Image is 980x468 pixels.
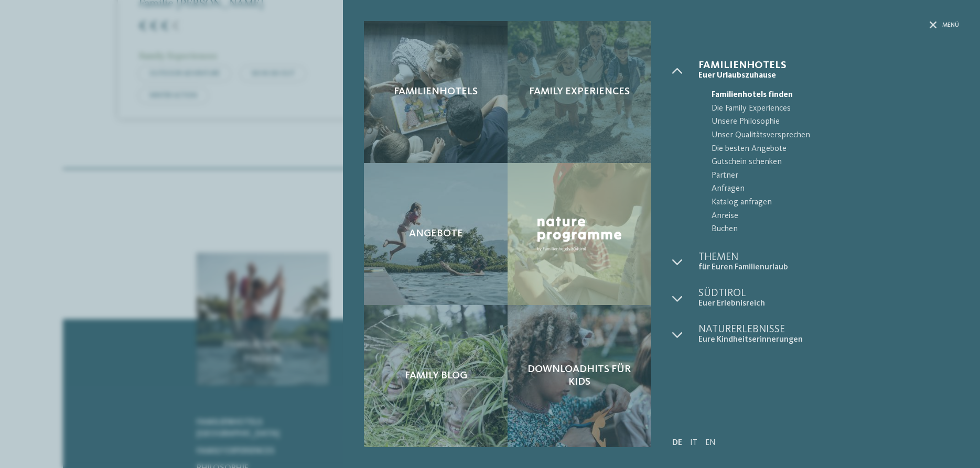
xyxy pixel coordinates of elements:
a: Familienhotels gesucht? Hier findet ihr die besten! Familienhotels [364,21,508,163]
span: Die besten Angebote [712,143,959,156]
img: Nature Programme [534,213,625,254]
span: Anreise [712,210,959,223]
a: Familienhotels gesucht? Hier findet ihr die besten! Nature Programme [508,163,651,305]
a: Familienhotels gesucht? Hier findet ihr die besten! Angebote [364,163,508,305]
a: Anfragen [698,182,959,196]
span: Buchen [712,223,959,236]
span: Family Blog [405,369,467,382]
a: Familienhotels gesucht? Hier findet ihr die besten! Family Experiences [508,21,651,163]
span: Anfragen [712,182,959,196]
span: Euer Erlebnisreich [698,299,959,309]
span: Familienhotels [698,60,959,71]
a: Katalog anfragen [698,196,959,210]
a: Familienhotels Euer Urlaubszuhause [698,60,959,81]
span: Südtirol [698,288,959,299]
span: Themen [698,252,959,263]
a: Die besten Angebote [698,143,959,156]
a: EN [705,439,716,447]
a: Familienhotels finden [698,89,959,102]
a: Naturerlebnisse Eure Kindheitserinnerungen [698,324,959,345]
a: Gutschein schenken [698,156,959,169]
span: Euer Urlaubszuhause [698,71,959,81]
span: Partner [712,169,959,183]
span: Unser Qualitätsversprechen [712,129,959,143]
a: Unser Qualitätsversprechen [698,129,959,143]
span: Downloadhits für Kids [518,363,641,388]
span: Die Family Experiences [712,102,959,116]
a: Südtirol Euer Erlebnisreich [698,288,959,309]
span: Familienhotels [394,85,478,98]
a: DE [672,439,682,447]
a: Familienhotels gesucht? Hier findet ihr die besten! Family Blog [364,305,508,447]
span: für Euren Familienurlaub [698,263,959,273]
span: Katalog anfragen [712,196,959,210]
a: Unsere Philosophie [698,115,959,129]
span: Unsere Philosophie [712,115,959,129]
span: Familienhotels finden [712,89,959,102]
span: Angebote [409,227,463,240]
span: Family Experiences [529,85,630,98]
a: Anreise [698,210,959,223]
a: Partner [698,169,959,183]
a: IT [690,439,697,447]
span: Naturerlebnisse [698,324,959,335]
a: Buchen [698,223,959,236]
span: Eure Kindheitserinnerungen [698,335,959,345]
a: Themen für Euren Familienurlaub [698,252,959,273]
a: Die Family Experiences [698,102,959,116]
span: Menü [942,21,959,30]
span: Gutschein schenken [712,156,959,169]
a: Familienhotels gesucht? Hier findet ihr die besten! Downloadhits für Kids [508,305,651,447]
